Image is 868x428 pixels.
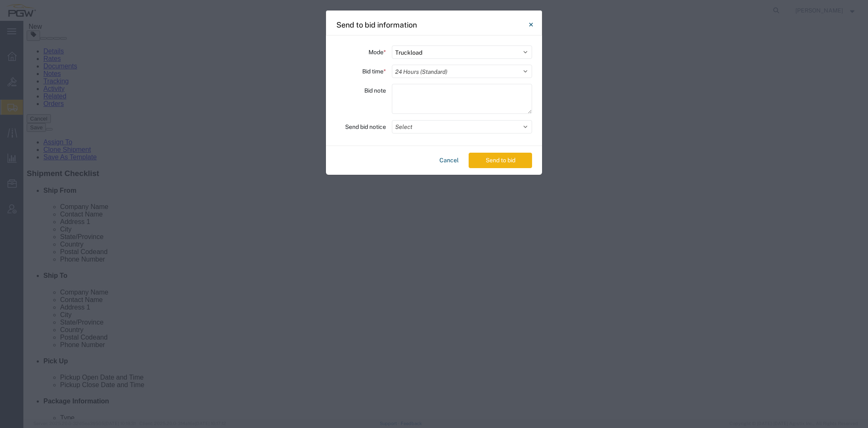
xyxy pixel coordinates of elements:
[336,19,417,30] h4: Send to bid information
[522,16,539,33] button: Close
[436,153,462,168] button: Cancel
[368,45,386,59] label: Mode
[364,84,386,97] label: Bid note
[469,153,532,168] button: Send to bid
[362,65,386,78] label: Bid time
[392,120,532,133] button: Select
[345,120,386,133] label: Send bid notice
